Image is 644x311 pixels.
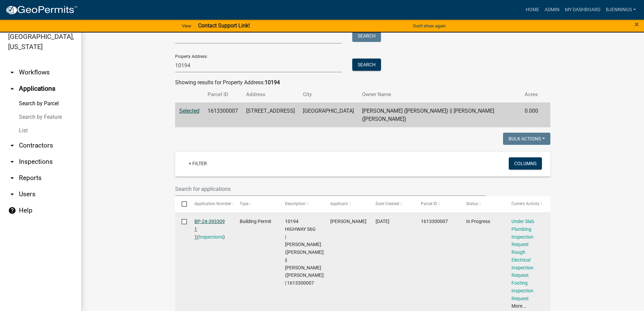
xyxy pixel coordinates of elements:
[421,201,437,206] span: Parcel ID
[324,196,369,212] datatable-header-cell: Applicant
[635,20,639,29] span: ×
[542,3,562,16] a: Admin
[194,201,231,206] span: Application Number
[8,158,16,166] i: arrow_drop_down
[8,85,16,93] i: arrow_drop_up
[179,108,199,114] a: Selected
[505,196,550,212] datatable-header-cell: Current Activity
[414,196,460,212] datatable-header-cell: Parcel ID
[410,20,448,31] button: Don't show again
[179,20,194,31] a: View
[199,234,223,240] a: Inspections
[523,3,542,16] a: Home
[8,68,16,76] i: arrow_drop_down
[511,249,533,278] a: Rough Electrical Inspection Request
[503,133,550,145] button: Bulk Actions
[421,219,448,224] span: 1613300007
[240,201,248,206] span: Type
[511,303,526,309] a: More...
[511,219,534,247] a: Under Slab Plumbing Inspection Request
[603,3,639,16] a: bjennings
[330,201,348,206] span: Applicant
[299,103,358,127] td: [GEOGRAPHIC_DATA]
[233,196,279,212] datatable-header-cell: Type
[8,141,16,150] i: arrow_drop_down
[285,201,306,206] span: Description
[562,3,603,16] a: My Dashboard
[511,201,540,206] span: Current Activity
[521,103,542,127] td: 0.000
[183,157,212,170] a: + Filter
[242,103,299,127] td: [STREET_ADDRESS]
[204,87,242,103] th: Parcel ID
[352,30,381,42] button: Search
[511,280,533,301] a: Footing Inspection Request
[330,219,366,224] span: Jerry L. Patterson
[175,79,550,87] div: Showing results for Property Address:
[369,196,414,212] datatable-header-cell: Date Created
[358,87,521,103] th: Owner Name
[376,201,399,206] span: Date Created
[175,182,486,196] input: Search for applications
[194,218,227,241] div: ( )
[521,87,542,103] th: Acres
[188,196,233,212] datatable-header-cell: Application Number
[8,174,16,182] i: arrow_drop_down
[466,201,478,206] span: Status
[204,103,242,127] td: 1613300007
[279,196,324,212] datatable-header-cell: Description
[198,22,250,29] strong: Contact Support Link!
[299,87,358,103] th: City
[265,79,280,86] strong: 10194
[240,219,271,224] span: Building Permit
[352,59,381,71] button: Search
[8,206,16,215] i: help
[509,157,542,170] button: Columns
[460,196,505,212] datatable-header-cell: Status
[175,196,188,212] datatable-header-cell: Select
[635,20,639,28] button: Close
[242,87,299,103] th: Address
[376,219,389,224] span: 03/23/2025
[466,219,490,224] span: In Progress
[285,219,325,286] span: 10194 HIGHWAY S6G | PATTERSON, JERRY L (Deed) || PATTERSON, BRENDA J (Deed) | 1613300007
[194,219,225,240] a: BP-24-393309 1 1
[358,103,521,127] td: [PERSON_NAME] ([PERSON_NAME]) || [PERSON_NAME] ([PERSON_NAME])
[8,190,16,198] i: arrow_drop_down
